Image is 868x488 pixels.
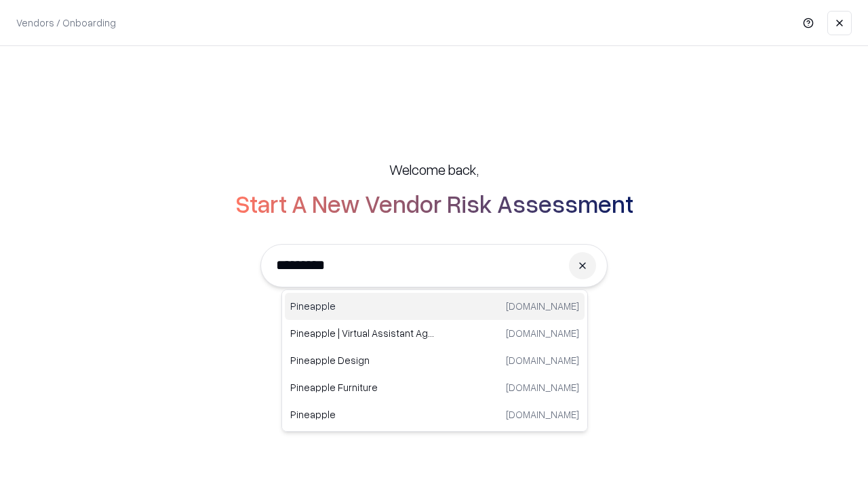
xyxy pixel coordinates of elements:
[290,326,435,340] p: Pineapple | Virtual Assistant Agency
[290,380,435,394] p: Pineapple Furniture
[235,190,633,217] h2: Start A New Vendor Risk Assessment
[16,16,116,30] p: Vendors / Onboarding
[290,407,435,422] p: Pineapple
[506,407,579,422] p: [DOMAIN_NAME]
[506,380,579,394] p: [DOMAIN_NAME]
[290,299,435,313] p: Pineapple
[281,289,588,432] div: Suggestions
[389,160,479,179] h5: Welcome back,
[506,326,579,340] p: [DOMAIN_NAME]
[506,299,579,313] p: [DOMAIN_NAME]
[506,353,579,367] p: [DOMAIN_NAME]
[290,353,435,367] p: Pineapple Design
